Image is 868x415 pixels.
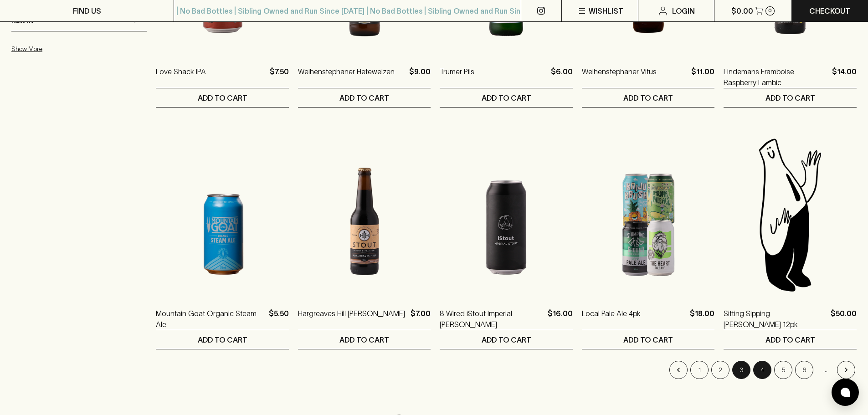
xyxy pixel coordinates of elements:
a: 8 Wired iStout Imperial [PERSON_NAME] [440,308,544,330]
a: Trumer Pils [440,66,474,88]
button: ADD TO CART [582,330,715,349]
p: ADD TO CART [482,92,531,103]
p: 0 [768,8,772,13]
a: Love Shack IPA [156,66,206,88]
p: ADD TO CART [765,334,815,345]
p: $18.00 [690,308,714,330]
p: $7.00 [411,308,431,330]
img: 8 Wired iStout Imperial Stout [440,135,573,294]
button: ADD TO CART [156,330,289,349]
p: $5.50 [269,308,289,330]
p: ADD TO CART [623,92,673,103]
button: ADD TO CART [582,88,715,107]
button: page 3 [732,361,750,379]
p: $0.00 [731,5,753,16]
button: Show More [11,40,131,58]
p: ADD TO CART [765,92,815,103]
p: $7.50 [270,66,289,88]
button: Go to previous page [669,361,688,379]
button: ADD TO CART [724,330,857,349]
p: $50.00 [831,308,857,330]
p: FIND US [73,5,101,16]
a: Lindemans Framboise Raspberry Lambic [724,66,828,88]
p: ADD TO CART [623,334,673,345]
button: Go to page 6 [795,361,813,379]
button: ADD TO CART [440,88,573,107]
a: Mountain Goat Organic Steam Ale [156,308,265,330]
a: Weihenstephaner Vitus [582,66,657,88]
button: ADD TO CART [156,88,289,107]
button: ADD TO CART [298,330,431,349]
p: Checkout [809,5,850,16]
p: ADD TO CART [198,334,247,345]
img: bubble-icon [841,388,850,397]
p: $6.00 [551,66,573,88]
button: Go to page 4 [753,361,771,379]
button: Go to page 2 [711,361,729,379]
p: $16.00 [548,308,573,330]
p: $14.00 [832,66,857,88]
p: ADD TO CART [198,92,247,103]
nav: pagination navigation [156,361,857,379]
img: Blackhearts & Sparrows Man [724,135,857,294]
button: ADD TO CART [440,330,573,349]
p: ADD TO CART [482,334,531,345]
img: Mountain Goat Organic Steam Ale [156,135,289,294]
a: Weihenstephaner Hefeweizen [298,66,395,88]
p: $9.00 [409,66,431,88]
p: ADD TO CART [339,334,389,345]
a: Hargreaves Hill [PERSON_NAME] [298,308,405,330]
p: ADD TO CART [339,92,389,103]
img: Hargreaves Hill Stout [298,135,431,294]
button: Go to page 1 [690,361,709,379]
p: Login [672,5,695,16]
div: … [816,361,834,379]
button: ADD TO CART [298,88,431,107]
button: ADD TO CART [724,88,857,107]
img: Local Pale Ale 4pk [582,135,715,294]
p: $11.00 [691,66,714,88]
button: Go to page 5 [774,361,792,379]
button: Go to next page [837,361,855,379]
p: Wishlist [589,5,623,16]
a: Sitting Sipping [PERSON_NAME] 12pk [724,308,827,330]
a: Local Pale Ale 4pk [582,308,641,330]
